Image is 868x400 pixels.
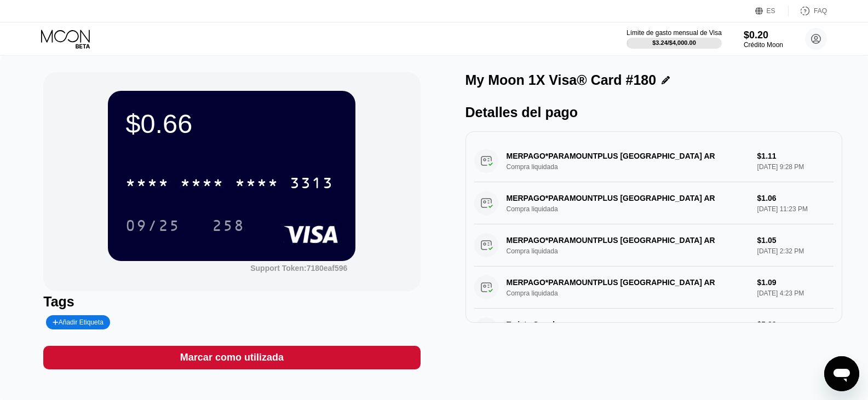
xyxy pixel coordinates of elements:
[767,7,775,15] div: ES
[290,176,334,193] div: 3313
[744,30,783,41] div: $0.20
[43,346,420,369] div: Marcar como utilizada
[626,29,722,37] div: Límite de gasto mensual de Visa
[652,39,696,46] div: $3.24 / $4,000.00
[755,5,789,16] div: ES
[824,356,859,391] iframe: Botón para iniciar la ventana de mensajería
[789,5,827,16] div: FAQ
[814,7,827,15] div: FAQ
[43,294,420,310] div: Tags
[46,315,110,329] div: Añadir Etiqueta
[465,105,842,120] div: Detalles del pago
[744,41,783,49] div: Crédito Moon
[465,72,657,88] div: My Moon 1X Visa® Card #180
[125,218,180,236] div: 09/25
[180,351,284,364] div: Marcar como utilizada
[204,212,253,239] div: 258
[626,29,722,49] div: Límite de gasto mensual de Visa$3.24/$4,000.00
[744,30,783,49] div: $0.20Crédito Moon
[250,264,347,273] div: Support Token:7180eaf596
[212,218,245,236] div: 258
[125,108,338,139] div: $0.66
[250,264,347,273] div: Support Token: 7180eaf596
[117,212,188,239] div: 09/25
[53,318,104,326] div: Añadir Etiqueta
